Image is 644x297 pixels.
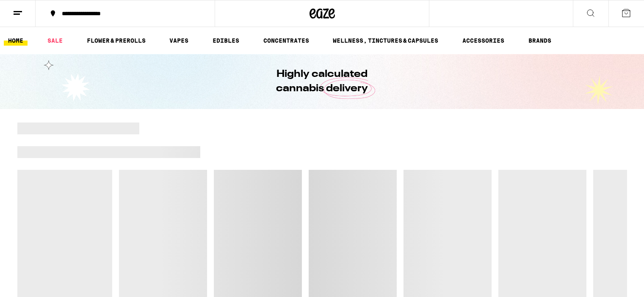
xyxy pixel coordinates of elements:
[524,35,556,46] button: BRANDS
[4,35,28,46] a: HOME
[208,35,243,46] a: EDIBLES
[252,67,392,96] h1: Highly calculated cannabis delivery
[83,35,150,46] a: FLOWER & PREROLLS
[458,35,509,46] a: ACCESSORIES
[329,35,442,46] a: WELLNESS, TINCTURES & CAPSULES
[259,35,313,46] a: CONCENTRATES
[43,35,67,46] a: SALE
[165,35,193,46] a: VAPES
